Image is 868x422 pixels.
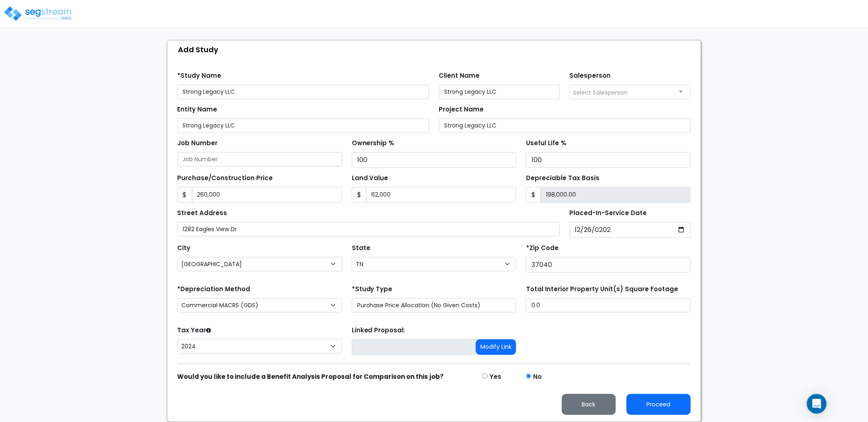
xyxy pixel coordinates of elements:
label: Street Address [178,209,227,218]
button: Modify Link [476,339,516,355]
button: Proceed [627,394,691,415]
label: City [178,243,191,253]
div: Add Study [172,41,701,58]
input: Study Name [178,85,429,99]
button: Back [562,394,616,415]
label: Linked Proposal: [352,326,405,335]
strong: Would you like to include a Benefit Analysis Proposal for Comparison on this job? [178,372,444,381]
label: Client Name [439,71,480,81]
label: Placed-In-Service Date [570,209,647,218]
div: Open Intercom Messenger [807,394,827,414]
input: Zip Code [526,257,690,273]
span: Select Salesperson [573,88,628,97]
label: Yes [489,372,501,382]
img: logo_pro_r.png [3,5,73,22]
label: *Study Type [352,285,393,294]
label: Project Name [439,105,484,114]
input: Job Number [178,152,342,167]
label: Job Number [178,139,218,148]
label: State [352,243,370,253]
a: Back [555,399,622,409]
span: $ [526,187,541,203]
label: Land Value [352,174,388,183]
label: *Zip Code [526,243,559,253]
input: Project Name [439,118,691,133]
label: Salesperson [570,71,611,81]
span: $ [352,187,367,203]
label: Useful Life % [526,139,566,148]
span: $ [178,187,192,203]
input: 0.00 [540,187,690,203]
input: Useful Life % [526,152,690,168]
label: Purchase/Construction Price [178,174,273,183]
label: No [533,372,542,382]
input: Entity Name [178,118,429,133]
input: Client Name [439,85,560,99]
label: Entity Name [178,105,218,114]
label: Total Interior Property Unit(s) Square Footage [526,285,678,294]
input: Purchase or Construction Price [192,187,342,203]
input: total square foot [526,298,690,313]
label: Ownership % [352,139,395,148]
input: Ownership % [352,152,516,168]
label: Tax Year [178,326,211,335]
label: Depreciable Tax Basis [526,174,599,183]
input: Land Value [366,187,516,203]
label: *Depreciation Method [178,285,250,294]
label: *Study Name [178,71,222,81]
input: Street Address [178,222,560,237]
